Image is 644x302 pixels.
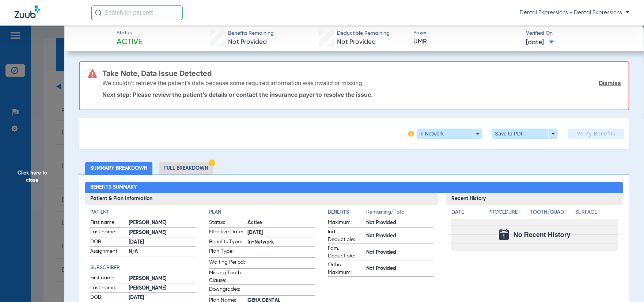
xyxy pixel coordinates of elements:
app-breakdown-title: Procedure [488,209,527,219]
span: DOB: [90,238,126,247]
span: First name: [90,219,126,228]
span: First name: [90,274,126,283]
h4: Surface [575,209,618,216]
span: Status: [209,219,245,228]
h4: Date [451,209,482,216]
h4: Procedure [488,209,527,216]
app-breakdown-title: Benefits [328,209,366,219]
app-breakdown-title: Date [451,209,482,219]
li: Full Breakdown [159,162,213,175]
span: Benefits Type: [209,238,245,247]
p: We couldn’t retrieve the patient’s data because some required information was invalid or missing. [102,79,364,87]
span: Downgrades: [209,286,245,295]
span: Fam. Deductible: [328,245,364,260]
span: Deductible Remaining [337,30,390,37]
a: Dismiss [599,79,621,87]
span: [DATE] [247,229,315,237]
img: Calendar [499,229,509,240]
input: Search for patients [91,5,183,20]
span: [PERSON_NAME] [129,229,196,237]
span: Waiting Period: [209,259,245,268]
span: Ortho Maximum: [328,261,364,276]
span: Not Provided [366,249,434,256]
span: Plan Type: [209,248,245,257]
img: Search Icon [95,9,102,16]
span: Not Provided [366,232,434,240]
span: [PERSON_NAME] [129,275,196,283]
button: Save to PDF [492,129,558,139]
h3: Recent History [446,193,623,205]
p: Next step: Please review the patient’s details or contact the insurance payer to resolve the issue. [102,91,621,98]
img: Hazard [209,160,215,166]
app-breakdown-title: Surface [575,209,618,219]
h4: Tooth/Quad [530,209,573,216]
span: Effective Date: [209,228,245,237]
span: Last name: [90,228,126,237]
h4: Patient [90,209,196,216]
span: Maximum: [328,219,364,228]
h3: Patient & Plan Information [85,193,439,205]
span: Not Provided [337,39,376,45]
h2: Benefits Summary [85,182,623,194]
img: info-icon [408,131,414,137]
span: Benefits Remaining [228,30,274,37]
li: Summary Breakdown [85,162,152,175]
span: Ind. Deductible: [328,228,364,244]
span: Payer [414,29,520,37]
h4: Subscriber [90,264,196,272]
span: Not Provided [228,39,267,45]
span: [DATE] [526,38,554,47]
span: Last name: [90,284,126,293]
span: No Recent History [514,231,571,238]
span: Not Provided [366,219,434,227]
img: Zuub Logo [15,5,40,18]
span: Not Provided [366,265,434,272]
button: In Network [417,129,482,139]
span: Verified On [526,30,632,37]
span: Dental Expressions - Dental Expressions [520,9,629,16]
span: Status [117,29,142,37]
span: N/A [129,248,196,256]
span: [DATE] [129,238,196,246]
app-breakdown-title: Tooth/Quad [530,209,573,219]
img: error-icon [88,69,97,78]
span: UMR [414,37,520,46]
span: Missing Tooth Clause: [209,269,245,284]
span: Remaining/Total [366,209,434,219]
h4: Plan [209,209,315,216]
span: [PERSON_NAME] [129,284,196,292]
span: [PERSON_NAME] [129,219,196,227]
span: Active [117,37,142,47]
span: [DATE] [129,294,196,302]
iframe: Chat Widget [607,267,644,302]
span: Assignment: [90,248,126,256]
h3: Take Note, Data Issue Detected [102,70,621,77]
span: Active [247,219,315,227]
h4: Benefits [328,209,366,216]
span: In-Network [247,238,315,246]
